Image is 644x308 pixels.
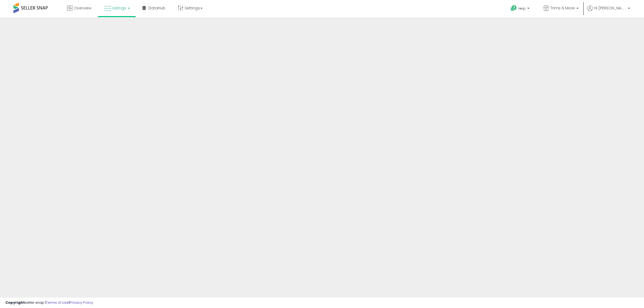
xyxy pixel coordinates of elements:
[550,5,575,11] span: Trims N More
[148,5,165,11] span: DataHub
[506,1,535,17] a: Help
[518,6,526,11] span: Help
[510,5,517,12] i: Get Help
[112,5,126,11] span: Listings
[587,5,630,17] a: Hi [PERSON_NAME]
[594,5,626,11] span: Hi [PERSON_NAME]
[74,5,91,11] span: Overview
